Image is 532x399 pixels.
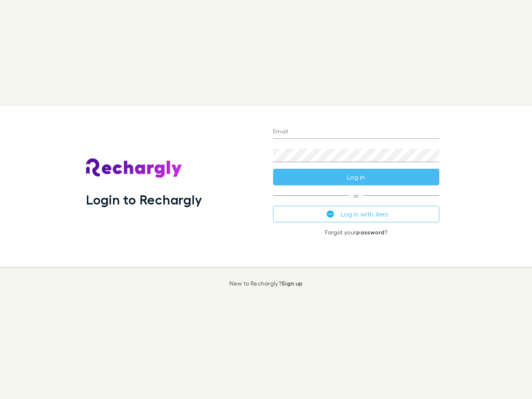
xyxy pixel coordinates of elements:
h1: Login to Rechargly [86,192,202,207]
img: Rechargly's Logo [86,158,182,178]
a: Sign up [281,280,303,287]
p: Forgot your ? [273,229,439,236]
button: Log in with Xero [273,206,439,222]
button: Log in [273,169,439,185]
a: password [356,229,384,236]
span: or [273,195,439,196]
img: Xero's logo [327,210,334,218]
p: New to Rechargly? [229,280,303,287]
